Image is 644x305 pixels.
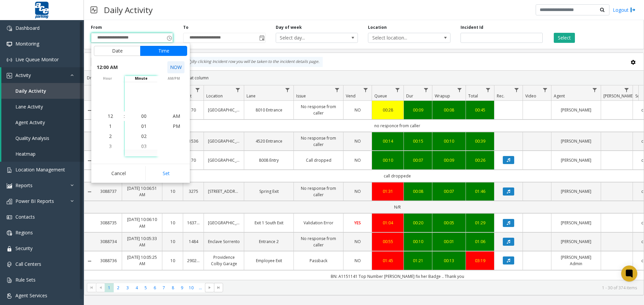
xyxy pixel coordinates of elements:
span: Monitoring [15,41,39,47]
div: 00:08 [408,188,428,195]
button: Select [554,33,575,43]
a: 70 [187,157,200,163]
span: Location [206,93,223,99]
a: NO [347,107,368,113]
span: 1 [109,123,112,129]
a: Entrance 2 [248,238,289,245]
span: Call Centers [15,261,41,267]
a: Lane Filter Menu [283,85,292,94]
img: 'icon' [7,246,12,251]
a: Vend Filter Menu [361,85,370,94]
a: NO [347,188,368,195]
span: Issue [296,93,306,99]
span: 02 [141,133,147,139]
a: 1536 [187,138,200,144]
a: 10 [166,238,179,245]
a: 00:10 [376,157,399,163]
img: logout [630,6,636,13]
img: pageIcon [91,2,97,18]
span: Page 8 [168,283,177,292]
div: 00:28 [376,107,399,113]
a: Providence Colby Garage [208,254,240,267]
a: Validation Error [298,220,339,226]
span: 01 [141,123,147,129]
img: 'icon' [7,278,12,283]
a: 290200 [187,257,200,264]
span: Page 6 [150,283,159,292]
span: Page 10 [187,283,196,292]
a: [PERSON_NAME] [555,107,597,113]
a: [PERSON_NAME] [555,138,597,144]
span: YES [354,220,361,226]
a: 4520 Entrance [248,138,289,144]
span: Page 5 [141,283,150,292]
a: No response from caller [298,103,339,116]
a: [DATE] 10:05:33 AM [126,235,158,248]
a: No response from caller [298,185,339,198]
a: Activity [1,67,84,83]
a: 00:55 [376,238,399,245]
a: 00:20 [408,220,428,226]
a: Enclave Sorrento [208,238,240,245]
a: [GEOGRAPHIC_DATA] [208,220,240,226]
span: NO [355,239,361,244]
span: Reports [15,182,33,188]
a: Collapse Details [84,258,95,264]
a: 00:26 [470,157,490,163]
a: Employee Exit [248,257,289,264]
a: 01:04 [376,220,399,226]
a: [DATE] 10:06:51 AM [126,185,158,198]
label: From [91,24,102,30]
a: 8010 Entrance [248,107,289,113]
span: Heatmap [15,151,36,157]
label: Day of week [276,24,302,30]
label: To [183,24,189,30]
a: [PERSON_NAME] Admin [555,254,597,267]
span: NO [355,188,361,194]
span: Go to the last page [216,285,221,290]
a: Wrapup Filter Menu [455,85,464,94]
span: 3 [109,143,112,149]
a: Issue Filter Menu [333,85,342,94]
a: Quality Analysis [1,130,84,146]
img: 'icon' [7,26,12,31]
a: 01:21 [408,257,428,264]
div: 00:09 [436,157,462,163]
a: Total Filter Menu [484,85,493,94]
a: 3088735 [99,220,118,226]
a: 00:07 [436,188,462,195]
a: 00:05 [436,220,462,226]
span: Go to the last page [214,283,223,292]
img: 'icon' [7,215,12,220]
a: Collapse Details [84,189,95,195]
a: 00:13 [436,257,462,264]
a: 3088736 [99,257,118,264]
a: 00:01 [436,238,462,245]
span: NO [355,107,361,113]
kendo-pager-info: 1 - 30 of 374 items [227,285,637,291]
span: Dur [406,93,413,99]
span: Security [15,245,33,251]
span: Page 11 [196,283,205,292]
a: [PERSON_NAME] [555,157,597,163]
a: 8008 Entry [248,157,289,163]
a: 00:39 [470,138,490,144]
span: Select location... [368,33,434,43]
a: Daily Activity [1,83,84,99]
span: hour [91,76,124,81]
a: 1484 [187,238,200,245]
a: [GEOGRAPHIC_DATA] [208,157,240,163]
span: Page 7 [159,283,168,292]
a: 00:09 [408,107,428,113]
img: 'icon' [7,293,12,299]
a: Call dropped [298,157,339,163]
span: Power BI Reports [15,198,54,204]
span: Go to the next page [205,283,214,292]
a: 03:19 [470,257,490,264]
